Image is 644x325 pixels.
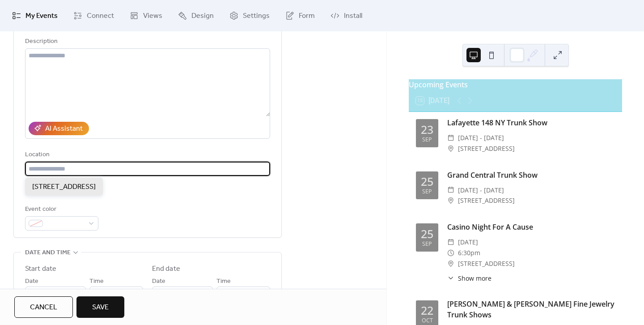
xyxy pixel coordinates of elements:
[447,195,454,206] div: ​
[5,4,64,28] a: My Events
[458,185,504,196] span: [DATE] - [DATE]
[458,237,478,248] span: [DATE]
[447,170,615,180] div: Grand Central Trunk Show
[422,189,432,195] div: Sep
[25,150,268,160] div: Location
[152,264,180,274] div: End date
[458,133,504,143] span: [DATE] - [DATE]
[447,237,454,248] div: ​
[344,11,362,21] span: Install
[143,11,162,21] span: Views
[421,305,433,316] div: 22
[25,204,97,215] div: Event color
[421,228,433,239] div: 25
[299,11,315,21] span: Form
[458,258,515,269] span: [STREET_ADDRESS]
[25,276,38,287] span: Date
[123,4,169,28] a: Views
[67,4,121,28] a: Connect
[191,11,214,21] span: Design
[14,296,73,318] button: Cancel
[216,276,231,287] span: Time
[458,143,515,154] span: [STREET_ADDRESS]
[447,274,454,283] div: ​
[447,185,454,196] div: ​
[32,182,96,192] span: [STREET_ADDRESS]
[25,248,71,258] span: Date and time
[447,222,615,232] div: Casino Night For A Cause
[25,11,58,21] span: My Events
[447,133,454,143] div: ​
[447,258,454,269] div: ​
[29,122,89,135] button: AI Assistant
[421,124,433,135] div: 23
[223,4,276,28] a: Settings
[458,274,491,283] span: Show more
[25,264,56,274] div: Start date
[421,176,433,187] div: 25
[447,248,454,258] div: ​
[92,302,109,313] span: Save
[324,4,369,28] a: Install
[422,318,433,324] div: Oct
[409,79,622,90] div: Upcoming Events
[422,241,432,247] div: Sep
[152,276,165,287] span: Date
[447,274,491,283] button: ​Show more
[45,124,83,134] div: AI Assistant
[447,117,615,128] div: Lafayette 148 NY Trunk Show
[171,4,220,28] a: Design
[243,11,270,21] span: Settings
[25,36,268,47] div: Description
[279,4,322,28] a: Form
[458,248,480,258] span: 6:30pm
[458,195,515,206] span: [STREET_ADDRESS]
[447,299,615,320] div: [PERSON_NAME] & [PERSON_NAME] Fine Jewelry Trunk Shows
[87,11,114,21] span: Connect
[76,296,124,318] button: Save
[422,137,432,143] div: Sep
[89,276,104,287] span: Time
[447,143,454,154] div: ​
[30,302,57,313] span: Cancel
